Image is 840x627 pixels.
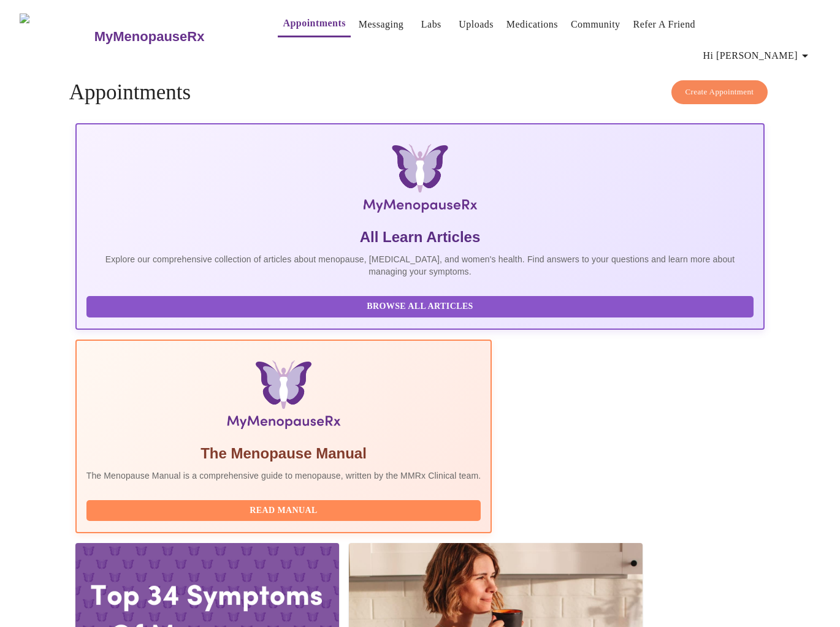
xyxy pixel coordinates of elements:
[278,11,350,37] button: Appointments
[20,13,93,59] img: MyMenopauseRx Logo
[633,16,696,33] a: Refer a Friend
[354,12,408,37] button: Messaging
[571,16,620,33] a: Community
[454,12,498,37] button: Uploads
[698,44,817,68] button: Hi [PERSON_NAME]
[69,80,771,105] h4: Appointments
[99,299,742,314] span: Browse All Articles
[190,144,651,218] img: MyMenopauseRx Logo
[703,47,812,64] span: Hi [PERSON_NAME]
[86,296,754,317] button: Browse All Articles
[502,12,563,37] button: Medications
[628,12,701,37] button: Refer a Friend
[411,12,451,37] button: Labs
[99,503,469,519] span: Read Manual
[359,16,403,33] a: Messaging
[149,360,418,434] img: Menopause Manual
[86,500,481,522] button: Read Manual
[86,444,481,463] h5: The Menopause Manual
[506,16,558,33] a: Medications
[566,12,625,37] button: Community
[93,15,253,58] a: MyMenopauseRx
[671,80,768,104] button: Create Appointment
[685,85,754,99] span: Create Appointment
[86,227,754,247] h5: All Learn Articles
[86,253,754,278] p: Explore our comprehensive collection of articles about menopause, [MEDICAL_DATA], and women's hea...
[283,15,345,32] a: Appointments
[86,300,757,311] a: Browse All Articles
[86,469,481,482] p: The Menopause Manual is a comprehensive guide to menopause, written by the MMRx Clinical team.
[94,29,205,45] h3: MyMenopauseRx
[421,16,441,33] a: Labs
[459,16,494,33] a: Uploads
[86,504,484,515] a: Read Manual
